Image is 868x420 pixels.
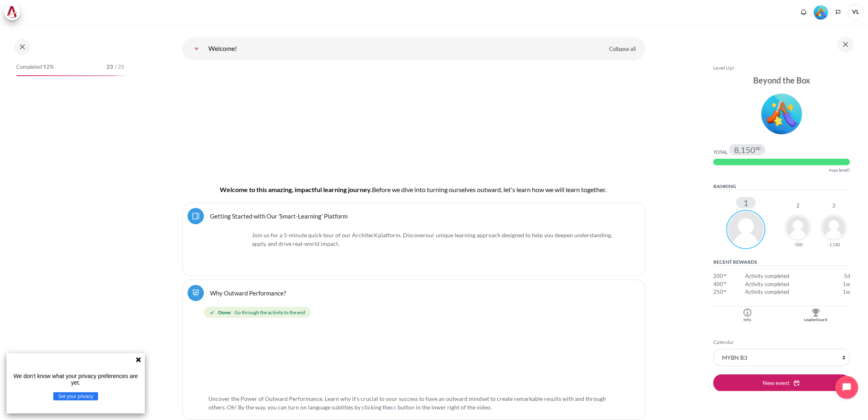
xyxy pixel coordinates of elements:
span: xp [755,146,761,149]
button: Languages [832,6,844,18]
span: 23 [107,63,113,71]
img: Level #5 [761,94,802,134]
div: Completion requirements for Why Outward Performance? [204,305,627,320]
span: New event [763,378,789,387]
td: Activity completed [746,272,830,280]
span: efore we dive into turning ourselves outward, let's learn how we will learn together. [376,186,606,193]
div: 92% [16,75,116,76]
span: cc [391,404,397,411]
div: 1 [736,197,756,208]
div: Info [715,317,780,323]
span: 8,150 [734,146,755,154]
a: User menu [848,4,864,20]
span: VL [848,4,864,20]
img: Architeck [7,6,18,18]
h4: Welcome to this amazing, impactful learning journey. [208,185,619,195]
div: -1,140 [828,242,840,247]
img: Su San Kok [821,214,847,241]
div: Beyond the Box [713,74,850,86]
button: New event [713,374,850,392]
a: Why Outward Performance? [210,289,286,297]
td: Wednesday, 1 October 2025, 4:17 PM [830,288,850,296]
a: Level #5 [811,4,831,20]
h5: Level Up! [713,65,850,71]
h5: Recent rewards [713,259,850,266]
td: Activity completed [746,288,830,296]
a: Leaderboard [782,306,850,323]
img: Voon Hoe Lee [726,210,765,249]
div: -500 [794,242,802,247]
div: 2 [796,203,800,208]
div: max level! [829,167,850,173]
h5: Ranking [713,183,850,190]
span: Go through the activity to the end [234,309,305,316]
span: xp [723,290,727,292]
div: Leaderboard [784,317,848,323]
span: / 25 [115,63,125,71]
a: Welcome! [188,41,205,57]
div: Level #5 [713,91,850,134]
span: 250 [713,288,723,296]
span: 400 [713,280,723,289]
span: Uncover the Power of Outward Performance. Learn why it's crucial to your success to have an outwa... [209,395,606,411]
span: B [372,186,376,193]
p: Join us for a 5-minute quick tour of our ArchitecK platform. Discover [209,231,619,248]
p: We don't know what your privacy preferences are yet. [10,373,142,386]
span: Collapse all [610,45,636,53]
span: xp [723,282,727,284]
td: Wednesday, 1 October 2025, 4:28 PM [830,280,850,289]
div: Show notification window with no new notifications [798,6,810,18]
img: Level #5 [814,5,828,20]
span: our unique learning approach designed to help you deepen understanding, apply, and drive real-wor... [252,232,612,247]
td: Friday, 3 October 2025, 2:04 PM [830,272,850,280]
span: xp [723,274,727,276]
a: Architeck Architeck [4,4,24,20]
a: Collapse all [603,42,642,56]
a: Getting Started with Our 'Smart-Learning' Platform [210,212,348,220]
span: Completed 92% [16,63,54,71]
div: Level #5 [814,4,828,20]
img: platform logo [209,231,249,271]
div: 3 [832,203,835,208]
button: Set your privacy [53,392,98,400]
span: button in the lower right of the video. [398,404,492,411]
div: 8,150 [734,146,761,154]
div: Total [713,149,728,155]
a: Info [713,306,782,323]
h5: Calendar [713,339,850,346]
span: . [252,232,612,247]
span: 200 [713,272,723,280]
strong: Done: [218,309,231,316]
img: 0 [209,326,619,390]
img: Wai Leong Wong [785,214,811,241]
td: Activity completed [746,280,830,289]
